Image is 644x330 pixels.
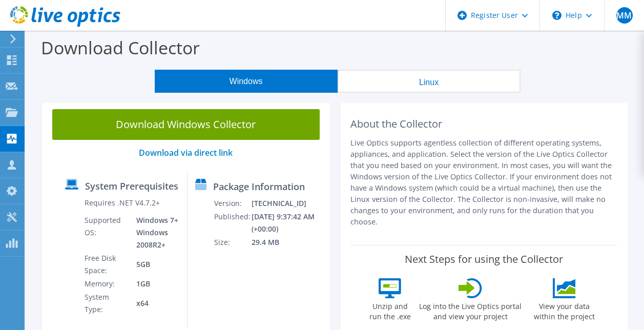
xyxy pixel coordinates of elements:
td: Supported OS: [84,214,128,252]
button: Windows [155,70,338,93]
td: 1GB [129,277,179,291]
td: Windows 7+ Windows 2008R2+ [129,214,179,252]
label: Unzip and run the .exe [366,298,413,322]
label: Download Collector [41,36,200,59]
a: Download via direct link [139,147,233,158]
a: Download Windows Collector [52,109,320,140]
td: Free Disk Space: [84,252,128,277]
p: Live Optics supports agentless collection of different operating systems, appliances, and applica... [350,137,618,228]
td: 29.4 MB [251,236,325,249]
td: System Type: [84,291,128,316]
td: [TECHNICAL_ID] [251,197,325,210]
td: 5GB [129,252,179,277]
label: Next Steps for using the Collector [405,253,563,265]
label: Package Information [213,181,305,192]
label: Requires .NET V4.7.2+ [85,198,160,208]
button: Linux [338,70,521,93]
td: Memory: [84,277,128,291]
span: MM [616,7,633,24]
td: x64 [129,291,179,316]
h2: About the Collector [350,118,618,130]
label: System Prerequisites [85,181,178,191]
label: Log into the Live Optics portal and view your project [419,298,522,322]
td: Size: [214,236,251,249]
td: Published: [214,210,251,236]
label: View your data within the project [527,298,601,322]
td: [DATE] 9:37:42 AM (+00:00) [251,210,325,236]
td: Version: [214,197,251,210]
svg: \n [552,11,562,20]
